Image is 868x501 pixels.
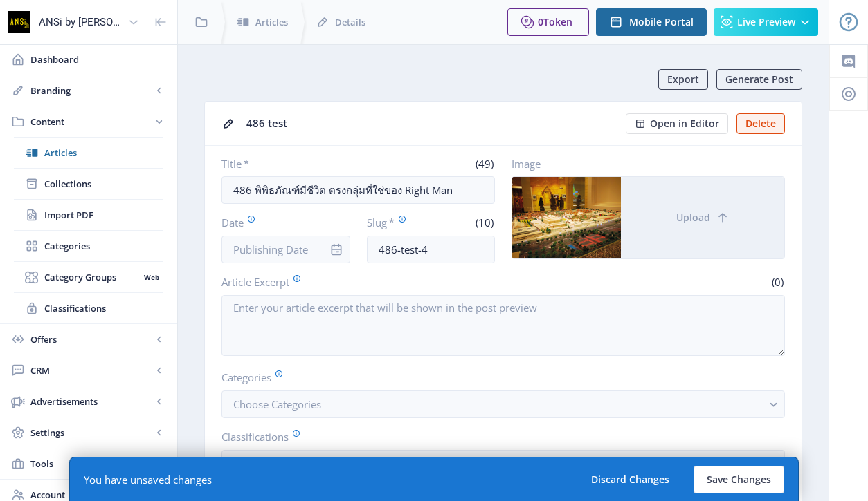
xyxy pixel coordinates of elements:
span: Import PDF [44,208,163,222]
span: Mobile Portal [629,17,694,28]
button: Open in Editor [626,113,728,134]
button: Live Preview [714,8,818,36]
a: Articles [14,138,163,168]
span: Advertisements [30,395,152,408]
label: Article Excerpt [221,274,498,290]
input: Publishing Date [221,236,350,263]
span: Classifications [44,301,163,315]
span: Generate Post [725,74,793,85]
span: Token [543,15,572,28]
a: Import PDF [14,200,163,230]
button: Discard Changes [578,466,682,493]
span: Offers [30,332,152,346]
a: Collections [14,169,163,199]
span: Articles [255,15,288,29]
label: Image [512,157,774,171]
a: Classifications [14,293,163,323]
span: Tools [30,457,152,471]
span: Settings [30,426,152,439]
nb-icon: info [329,243,343,256]
span: Content [30,115,152,129]
button: 0Token [507,8,589,36]
span: (0) [770,275,785,289]
span: Dashboard [30,53,166,66]
input: Type Article Title ... [221,176,495,204]
div: ANSi by [PERSON_NAME] [39,7,123,37]
button: Delete [736,113,785,134]
label: Title [221,157,353,171]
label: Categories [221,370,774,385]
span: Articles [44,146,163,160]
input: this-is-how-a-slug-looks-like [367,236,496,263]
span: Live Preview [737,17,795,28]
label: Slug [367,215,426,230]
label: Date [221,215,339,230]
button: Save Changes [694,466,784,493]
a: Categories [14,231,163,261]
button: Export [658,69,708,90]
button: Generate Post [716,69,802,90]
span: Branding [30,84,152,97]
span: Upload [676,212,710,223]
span: Details [335,15,365,29]
span: Collections [44,177,163,191]
button: Upload [621,177,784,258]
label: Classifications [221,429,774,444]
img: properties.app_icon.png [8,11,30,33]
span: Export [667,74,699,85]
button: Choose Categories [221,390,785,418]
div: 486 test [246,113,617,134]
button: Mobile Portal [596,8,707,36]
span: (10) [473,216,495,229]
span: (49) [473,157,495,171]
span: CRM [30,363,152,377]
nb-badge: Web [139,270,163,284]
span: Choose Categories [233,397,321,411]
button: Choose Classifications [221,450,785,478]
span: Category Groups [44,270,139,284]
span: Open in Editor [650,118,719,129]
a: Category GroupsWeb [14,262,163,292]
span: Categories [44,239,163,253]
div: You have unsaved changes [84,473,212,486]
